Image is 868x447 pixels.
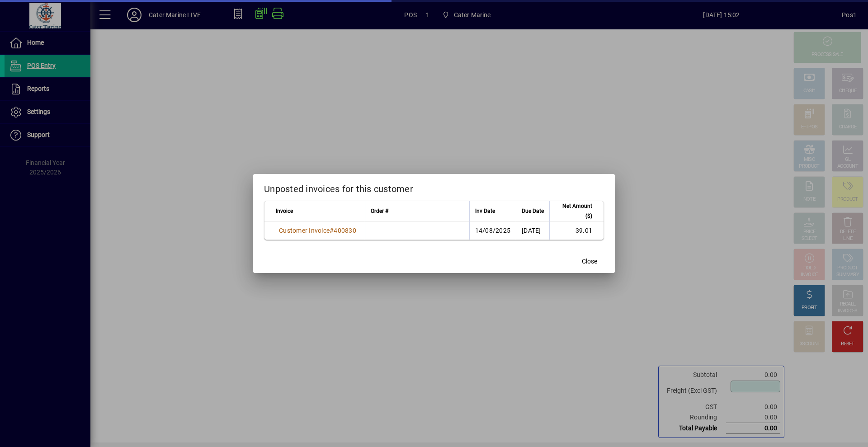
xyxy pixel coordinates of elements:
[276,206,293,216] span: Invoice
[475,206,495,216] span: Inv Date
[469,221,516,240] td: 14/08/2025
[371,206,388,216] span: Order #
[516,221,549,240] td: [DATE]
[253,174,615,200] h2: Unposted invoices for this customer
[334,227,356,234] span: 400830
[279,227,330,234] span: Customer Invoice
[575,253,604,269] button: Close
[522,206,544,216] span: Due Date
[330,227,334,234] span: #
[276,226,359,235] a: Customer Invoice#400830
[582,257,597,266] span: Close
[555,201,592,221] span: Net Amount ($)
[549,221,604,240] td: 39.01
